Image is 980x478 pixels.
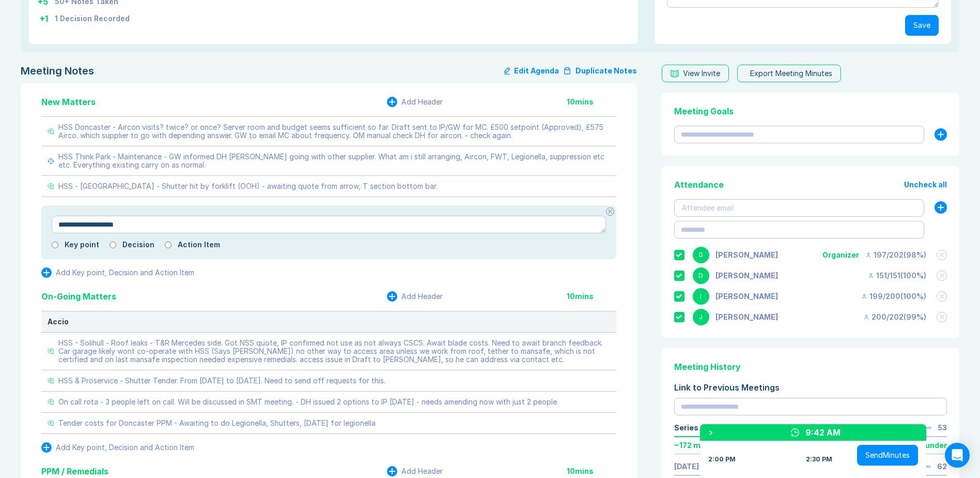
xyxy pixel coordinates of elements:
div: G [693,247,709,263]
div: HSS & Proservice - Shutter Tender. From [DATE] to [DATE]. Need to send off requests for this. [58,377,385,385]
div: HSS Doncaster - Aircon visits? twice? or once? Server room and budget seems sufficient so far. Dr... [58,123,610,140]
button: Edit Agenda [504,65,559,77]
div: Open Intercom Messenger [945,443,970,468]
div: 2:00 PM [708,455,736,464]
div: Tender costs for Doncaster PPM - Awaiting to do Legionella, Shutters, [DATE] for legionella [58,419,376,427]
div: Add Header [401,98,443,106]
div: Accio [48,318,610,326]
div: 62 [937,462,947,471]
label: Decision [122,241,154,249]
div: On call rota - 3 people left on call. Will be discussed in SMT meeting. - DH issued 2 options to ... [58,398,558,406]
div: Organizer [822,251,859,259]
button: Uncheck all [904,181,947,189]
div: HSS - [GEOGRAPHIC_DATA] - Shutter hit by forklift (OOH) - awaiting quote from arrow, T section bo... [58,182,438,190]
td: 1 Decision Recorded [54,8,130,25]
div: ~ 172 mins early [674,441,732,450]
div: Add Key point, Decision and Action Item [56,443,194,452]
div: 200 / 202 ( 99 %) [863,313,926,321]
div: HSS - Solihull - Roof leaks - T&R Mercedes side. Got NSS quote, IP confirmed not use as not alway... [58,339,610,364]
div: I [693,288,709,305]
button: SendMinutes [857,445,918,466]
div: PPM / Remedials [41,465,108,477]
div: Meeting Notes [21,65,94,77]
button: Save [905,15,939,36]
div: Meeting History [674,361,947,373]
button: Add Key point, Decision and Action Item [41,442,194,453]
div: Add Header [401,292,443,301]
div: 9:42 AM [805,426,841,439]
div: Link to Previous Meetings [674,381,947,394]
div: 199 / 200 ( 100 %) [861,292,926,301]
div: 10 mins [567,292,616,301]
div: New Matters [41,96,96,108]
a: [DATE] [674,462,699,471]
div: Meeting Goals [674,105,947,117]
div: View Invite [683,69,720,78]
div: 197 / 202 ( 98 %) [865,251,926,259]
div: 53 [938,424,947,432]
div: J [693,309,709,325]
div: 10 mins [567,98,616,106]
div: Series Average [674,424,730,432]
div: 151 / 151 ( 100 %) [868,272,926,280]
div: 2:30 PM [806,455,832,464]
label: Action Item [178,241,220,249]
label: Key point [65,241,99,249]
button: View Invite [662,65,729,82]
div: HSS Think Park - Maintenance - GW informed DH [PERSON_NAME] going with other supplier. What am i ... [58,153,610,169]
div: David Hayter [715,272,778,280]
div: Jonny Welbourn [715,313,778,321]
div: Add Key point, Decision and Action Item [56,268,194,277]
button: Export Meeting Minutes [737,65,841,82]
div: Attendance [674,178,724,191]
div: D [693,267,709,284]
button: Add Header [387,466,443,476]
div: Iain Parnell [715,292,778,301]
td: + 1 [37,8,54,25]
div: On-Going Matters [41,290,116,303]
button: Add Header [387,97,443,107]
div: Add Header [401,467,443,475]
div: 10 mins [567,467,616,475]
div: Gemma White [715,251,778,259]
button: Duplicate Notes [563,65,637,77]
button: Add Header [387,291,443,302]
button: Add Key point, Decision and Action Item [41,267,194,278]
div: Export Meeting Minutes [750,69,832,78]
